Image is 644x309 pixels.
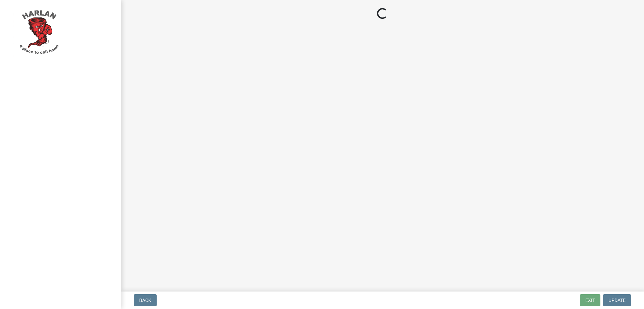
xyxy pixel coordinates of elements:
span: Back [139,298,151,303]
button: Back [134,294,157,306]
span: Update [608,298,626,303]
button: Exit [580,294,600,306]
button: Update [603,294,631,306]
img: City of Harlan, Iowa [13,7,64,57]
